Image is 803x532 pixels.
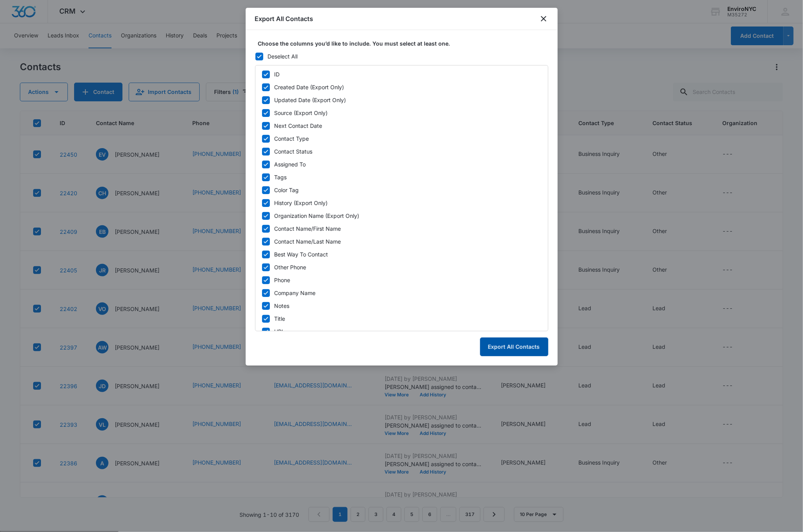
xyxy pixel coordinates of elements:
div: Organization Name (Export Only) [275,212,360,220]
button: Export All Contacts [480,338,548,356]
div: ID [275,70,280,78]
button: close [539,14,548,23]
label: Choose the columns you’d like to include. You must select at least one. [258,39,551,48]
div: Notes [275,302,290,310]
div: Tags [275,173,287,181]
div: Next Contact Date [275,122,323,130]
div: Contact Status [275,147,313,156]
h1: Export All Contacts [255,14,314,23]
div: Other Phone [275,263,307,271]
div: Contact Name/First Name [275,224,341,233]
div: Color Tag [275,186,299,194]
div: Company Name [275,289,316,297]
div: Created Date (Export Only) [275,83,344,91]
div: Updated Date (Export Only) [275,96,346,104]
div: Source (Export Only) [275,109,328,117]
div: URL [275,327,285,336]
div: Title [275,315,285,323]
div: Phone [275,276,291,284]
div: Contact Name/Last Name [275,237,341,246]
div: Deselect All [268,52,298,60]
div: Best Way To Contact [275,250,328,258]
div: Contact Type [275,134,309,143]
div: History (Export Only) [275,199,328,207]
div: Assigned To [275,160,306,168]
